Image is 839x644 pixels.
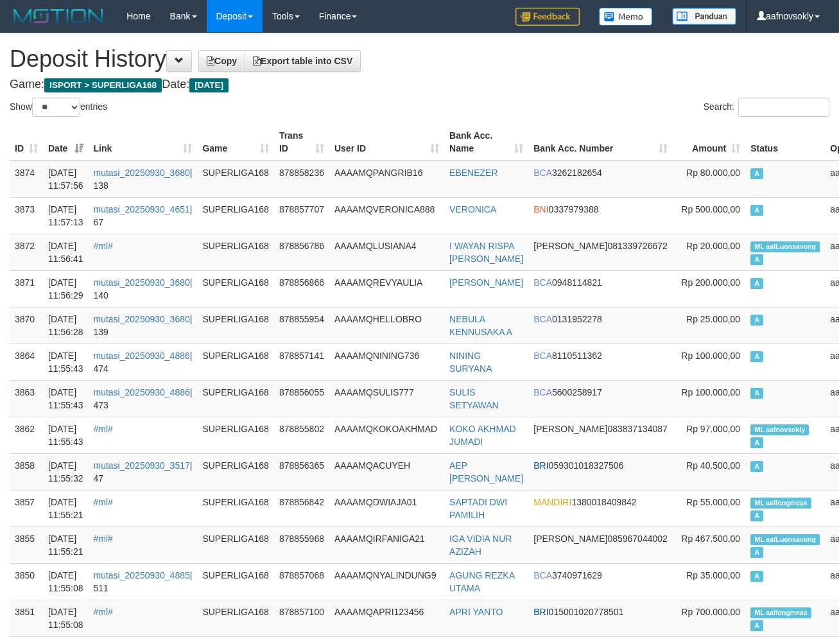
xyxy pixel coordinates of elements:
a: EBENEZER [449,168,497,178]
span: BCA [533,351,552,361]
h4: Game: Date: [10,78,829,91]
td: 3740971629 [528,563,673,600]
span: BCA [533,387,552,397]
select: Showentries [32,98,80,117]
td: 3873 [10,197,43,234]
td: 0948114821 [528,270,673,307]
span: Approved [750,437,763,448]
a: mutasi_20250930_4651 [94,204,190,214]
a: mutasi_20250930_3680 [94,277,190,288]
td: 3864 [10,344,43,380]
td: 878857068 [274,563,329,600]
a: Export table into CSV [245,50,361,72]
span: BRI [533,607,548,617]
img: Feedback.jpg [515,8,580,26]
td: AAAAMQPANGRIB16 [329,161,444,198]
a: #ml# [94,497,113,507]
td: 878856842 [274,490,329,527]
span: Approved [750,571,763,582]
td: 3855 [10,527,43,563]
span: Approved [750,315,763,326]
span: Manually Linked by aaflongmeas [750,607,811,618]
a: mutasi_20250930_3680 [94,168,190,178]
a: NINING SURYANA [449,351,492,374]
td: 1380018409842 [528,490,673,527]
td: SUPERLIGA168 [197,307,274,344]
span: Approved [750,620,763,631]
td: | 138 [89,161,198,198]
img: MOTION_logo.png [10,6,107,26]
span: Rp 700.000,00 [681,607,740,617]
td: 878855802 [274,417,329,453]
span: Rp 100.000,00 [681,351,740,361]
td: 083837134087 [528,417,673,453]
td: [DATE] 11:55:21 [43,490,89,527]
span: Rp 35.000,00 [686,570,740,580]
td: 878856786 [274,234,329,270]
span: BCA [533,168,552,178]
td: [DATE] 11:55:08 [43,563,89,600]
a: [PERSON_NAME] [449,277,523,288]
td: AAAAMQSULIS777 [329,380,444,417]
span: BRI [533,460,548,471]
input: Search: [738,98,829,117]
a: mutasi_20250930_3680 [94,314,190,324]
td: SUPERLIGA168 [197,344,274,380]
td: | 67 [89,197,198,234]
td: 015001020778501 [528,600,673,636]
span: Approved [750,278,763,289]
a: #ml# [94,424,113,434]
th: Date: activate to sort column ascending [43,124,89,161]
td: AAAAMQVERONICA888 [329,197,444,234]
span: Rp 500.000,00 [681,204,740,214]
td: [DATE] 11:55:43 [43,380,89,417]
td: 081339726672 [528,234,673,270]
td: AAAAMQNINING736 [329,344,444,380]
span: Approved [750,547,763,558]
img: Button%20Memo.svg [599,8,653,26]
td: 3851 [10,600,43,636]
td: [DATE] 11:55:32 [43,453,89,490]
a: AGUNG REZKA UTAMA [449,570,514,593]
td: AAAAMQIRFANIGA21 [329,527,444,563]
td: | 474 [89,344,198,380]
span: Approved [750,205,763,216]
span: Manually Linked by aafLuonsavong [750,534,820,545]
a: NEBULA KENNUSAKA A [449,314,512,337]
img: panduan.png [672,8,736,25]
td: AAAAMQKOKOAKHMAD [329,417,444,453]
label: Search: [704,98,829,117]
td: 878856365 [274,453,329,490]
th: Bank Acc. Number: activate to sort column ascending [528,124,673,161]
span: Rp 20.000,00 [686,241,740,251]
span: Manually Linked by aafLuonsavong [750,241,820,252]
td: 878857141 [274,344,329,380]
a: mutasi_20250930_4885 [94,570,190,580]
span: Approved [750,351,763,362]
td: 3874 [10,161,43,198]
td: [DATE] 11:56:41 [43,234,89,270]
span: BCA [533,314,552,324]
th: ID: activate to sort column ascending [10,124,43,161]
span: Rp 40.500,00 [686,460,740,471]
span: Approved [750,254,763,265]
th: Status [745,124,825,161]
td: 0131952278 [528,307,673,344]
td: 878857707 [274,197,329,234]
th: User ID: activate to sort column ascending [329,124,444,161]
a: I WAYAN RISPA [PERSON_NAME] [449,241,523,264]
td: SUPERLIGA168 [197,270,274,307]
a: mutasi_20250930_3517 [94,460,190,471]
td: SUPERLIGA168 [197,490,274,527]
span: Manually Linked by aaflongmeas [750,498,811,509]
td: SUPERLIGA168 [197,197,274,234]
th: Game: activate to sort column ascending [197,124,274,161]
span: Rp 25.000,00 [686,314,740,324]
td: 878858236 [274,161,329,198]
td: SUPERLIGA168 [197,563,274,600]
td: 878855968 [274,527,329,563]
a: VERONICA [449,204,496,214]
a: IGA VIDIA NUR AZIZAH [449,534,512,557]
td: SUPERLIGA168 [197,527,274,563]
td: AAAAMQNYALINDUNG9 [329,563,444,600]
